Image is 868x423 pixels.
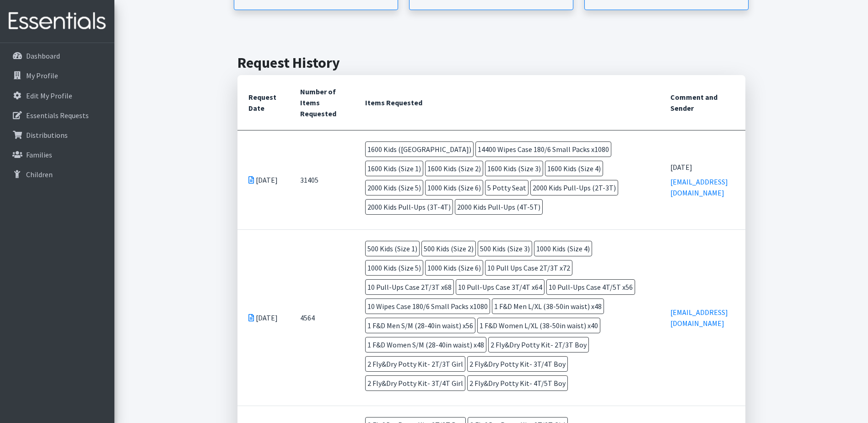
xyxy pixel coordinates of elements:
[354,75,659,130] th: Items Requested
[425,180,483,195] span: 1000 Kids (Size 6)
[488,337,589,352] span: 2 Fly&Dry Potty Kit- 2T/3T Boy
[365,180,423,195] span: 2000 Kids (Size 5)
[546,279,635,295] span: 10 Pull-Ups Case 4T/5T x56
[365,318,475,333] span: 1 F&D Men S/M (28-40in waist) x56
[26,71,58,80] p: My Profile
[670,177,728,197] a: [EMAIL_ADDRESS][DOMAIN_NAME]
[26,130,68,140] p: Distributions
[365,199,453,215] span: 2000 Kids Pull-Ups (3T-4T)
[365,337,486,352] span: 1 F&D Women S/M (28-40in waist) x48
[670,308,728,328] a: [EMAIL_ADDRESS][DOMAIN_NAME]
[237,54,745,71] h2: Request History
[4,47,111,65] a: Dashboard
[289,229,354,406] td: 4564
[4,6,111,37] img: HumanEssentials
[467,375,568,391] span: 2 Fly&Dry Potty Kit- 4T/5T Boy
[237,130,289,229] td: [DATE]
[475,141,611,157] span: 14400 Wipes Case 180/6 Small Packs x1080
[365,260,423,276] span: 1000 Kids (Size 5)
[365,161,423,176] span: 1600 Kids (Size 1)
[456,279,545,295] span: 10 Pull-Ups Case 3T/4T x64
[237,75,289,130] th: Request Date
[477,318,600,333] span: 1 F&D Women L/XL (38-50in waist) x40
[26,91,72,100] p: Edit My Profile
[365,298,490,314] span: 10 Wipes Case 180/6 Small Packs x1080
[4,126,111,144] a: Distributions
[365,356,465,372] span: 2 Fly&Dry Potty Kit- 2T/3T Girl
[534,241,592,256] span: 1000 Kids (Size 4)
[4,106,111,125] a: Essentials Requests
[237,229,289,406] td: [DATE]
[365,141,474,157] span: 1600 Kids ([GEOGRAPHIC_DATA])
[478,241,532,256] span: 500 Kids (Size 3)
[26,150,52,159] p: Families
[4,66,111,85] a: My Profile
[659,75,745,130] th: Comment and Sender
[365,279,454,295] span: 10 Pull-Ups Case 2T/3T x68
[365,241,420,256] span: 500 Kids (Size 1)
[485,260,572,276] span: 10 Pull Ups Case 2T/3T x72
[467,356,568,372] span: 2 Fly&Dry Potty Kit- 3T/4T Boy
[289,75,354,130] th: Number of Items Requested
[26,51,60,60] p: Dashboard
[4,146,111,164] a: Families
[26,170,53,179] p: Children
[421,241,476,256] span: 500 Kids (Size 2)
[4,165,111,184] a: Children
[492,298,604,314] span: 1 F&D Men L/XL (38-50in waist) x48
[485,180,528,195] span: 5 Potty Seat
[425,161,483,176] span: 1600 Kids (Size 2)
[4,87,111,105] a: Edit My Profile
[545,161,603,176] span: 1600 Kids (Size 4)
[485,161,543,176] span: 1600 Kids (Size 3)
[530,180,618,195] span: 2000 Kids Pull-Ups (2T-3T)
[455,199,543,215] span: 2000 Kids Pull-Ups (4T-5T)
[365,375,465,391] span: 2 Fly&Dry Potty Kit- 3T/4T Girl
[289,130,354,229] td: 31405
[425,260,483,276] span: 1000 Kids (Size 6)
[670,162,734,173] div: [DATE]
[26,111,89,120] p: Essentials Requests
